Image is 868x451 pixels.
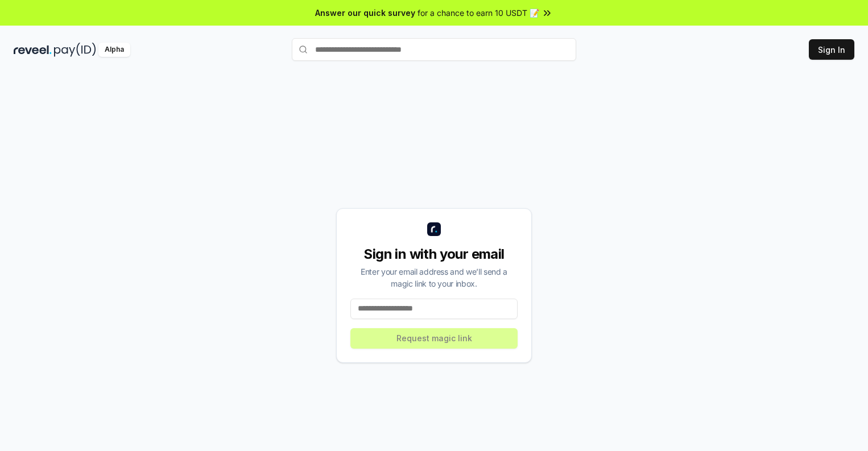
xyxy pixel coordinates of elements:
[418,7,539,19] span: for a chance to earn 10 USDT 📝
[427,222,441,236] img: logo_small
[350,245,518,263] div: Sign in with your email
[809,39,854,60] button: Sign In
[98,43,130,57] div: Alpha
[54,43,96,57] img: pay_id
[350,266,518,289] div: Enter your email address and we’ll send a magic link to your inbox.
[14,43,52,57] img: reveel_dark
[315,7,415,19] span: Answer our quick survey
